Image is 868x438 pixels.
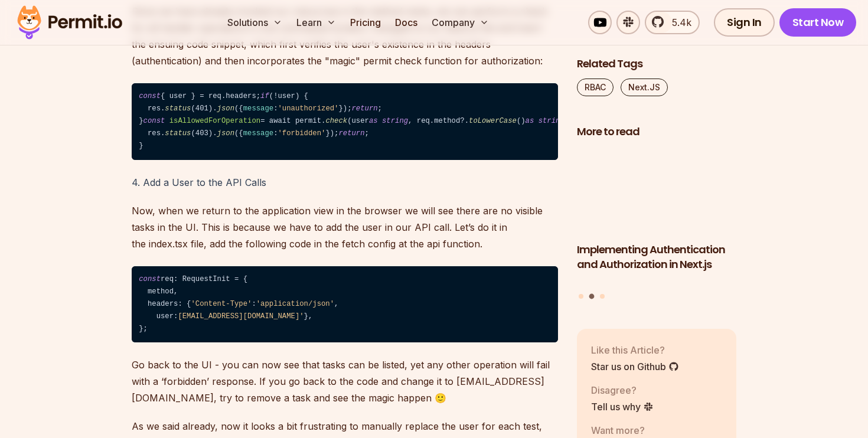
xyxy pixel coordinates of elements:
[178,312,304,321] span: [EMAIL_ADDRESS][DOMAIN_NAME]'
[665,15,691,30] span: 5.4k
[577,79,614,96] a: RBAC
[591,383,654,397] p: Disagree?
[132,83,558,160] code: { user } = req.headers; (!user) { res. (401). ({ : }); ; } = await permit. (user , req.method?. (...
[292,11,341,34] button: Learn
[169,117,260,125] span: isAllowedForOperation
[779,8,857,37] a: Start Now
[132,202,558,252] p: Now, when we return to the application view in the browser we will see there are no visible tasks...
[256,300,334,308] span: 'application/json'
[139,92,161,100] span: const
[577,125,736,139] h2: More to read
[579,294,583,299] button: Go to slide 1
[539,117,564,125] span: string
[589,294,595,299] button: Go to slide 2
[217,104,234,113] span: json
[165,129,191,138] span: status
[352,104,378,113] span: return
[577,243,736,272] h3: Implementing Authentication and Authorization in Next.js
[526,117,534,125] span: as
[260,92,269,100] span: if
[143,117,165,125] span: const
[243,129,273,138] span: message
[591,343,679,357] p: Like this Article?
[427,11,494,34] button: Company
[223,11,287,34] button: Solutions
[132,357,558,406] p: Go back to the UI - you can now see that tasks can be listed, yet any other operation will fail w...
[469,117,517,125] span: toLowerCase
[382,117,408,125] span: string
[369,117,378,125] span: as
[345,11,386,34] a: Pricing
[577,146,736,287] a: Implementing Authentication and Authorization in Next.jsImplementing Authentication and Authoriza...
[165,104,191,113] span: status
[714,8,775,37] a: Sign In
[577,146,736,236] img: Implementing Authentication and Authorization in Next.js
[577,57,736,71] h2: Related Tags
[217,129,234,138] span: json
[600,294,605,299] button: Go to slide 3
[645,11,700,34] a: 5.4k
[577,146,736,287] li: 2 of 3
[132,174,558,191] h5: 4. Add a User to the API Calls
[243,104,273,113] span: message
[591,359,679,374] a: Star us on Github
[278,129,326,138] span: 'forbidden'
[390,11,422,34] a: Docs
[621,79,668,96] a: Next.JS
[278,104,339,113] span: 'unauthorized'
[577,146,736,301] div: Posts
[591,400,654,414] a: Tell us why
[591,423,683,437] p: Want more?
[12,2,128,43] img: Permit logo
[191,300,252,308] span: 'Content-Type'
[338,129,364,138] span: return
[139,275,161,283] span: const
[132,266,558,343] code: req: RequestInit = { method, headers: { : , user: }, };
[325,117,347,125] span: check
